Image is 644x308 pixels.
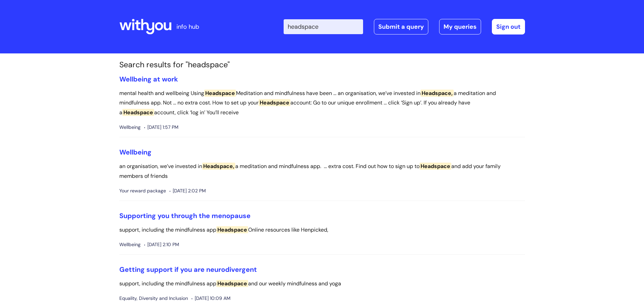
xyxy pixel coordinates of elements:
[144,123,178,132] span: [DATE] 1:57 PM
[204,90,236,97] span: Headspace
[259,99,290,106] span: Headspace
[119,225,525,235] p: support, including the mindfulness app Online resources like Henpicked,
[119,265,257,274] a: Getting support if you are neurodivergent
[119,89,525,118] p: mental health and wellbeing Using Meditation and mindfulness have been ... an organisation, we’ve...
[191,294,231,303] span: [DATE] 10:09 AM
[284,19,363,34] input: Search
[492,19,525,34] a: Sign out
[216,226,248,233] span: Headspace
[202,163,235,170] span: Headspace,
[119,211,251,220] a: Supporting you through the menopause
[374,19,428,34] a: Submit a query
[119,187,166,195] span: Your reward package
[119,162,525,181] p: an organisation, we’ve invested in a meditation and mindfulness app. ... extra cost. Find out how...
[421,90,454,97] span: Headspace,
[122,109,154,116] span: Headspace
[119,279,525,289] p: support, including the mindfulness app and our weekly mindfulness and yoga
[119,123,141,132] span: Wellbeing
[119,148,151,157] a: Wellbeing
[284,19,525,34] div: | -
[169,187,206,195] span: [DATE] 2:02 PM
[119,240,141,249] span: Wellbeing
[439,19,481,34] a: My queries
[420,163,451,170] span: Headspace
[216,280,248,287] span: Headspace
[176,21,199,32] p: info hub
[144,240,179,249] span: [DATE] 2:10 PM
[119,75,178,84] a: Wellbeing at work
[119,294,188,303] span: Equality, Diversity and Inclusion
[119,60,525,70] h1: Search results for "headspace"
